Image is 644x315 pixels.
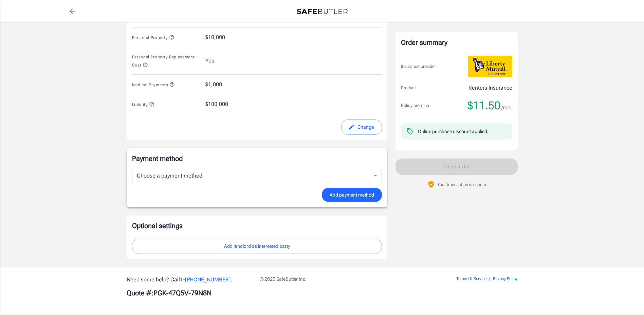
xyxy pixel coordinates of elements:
img: Liberty Mutual [468,56,512,77]
span: $10,000 [205,33,225,41]
button: edit [341,119,382,135]
span: Personal Property [132,35,174,40]
span: | [489,276,490,281]
span: /mo. [501,103,512,112]
button: Personal Property Replacement Cost [132,53,200,69]
span: $11.50 [467,99,500,112]
span: $1,000 [205,80,222,89]
span: Yes [205,57,214,65]
div: Order summary [401,37,512,48]
a: 1-[PHONE_NUMBER] [180,276,231,283]
span: Liability [132,102,155,107]
span: Personal Property Replacement Cost [132,55,195,68]
b: Quote #: PGK-47Q5V-79N8N [127,289,211,297]
p: Need some help? Call . [127,276,252,284]
p: Payment method [132,154,382,163]
span: Add payment method [330,191,374,199]
p: Insurance provider [401,63,436,70]
p: © 2025 SafeButler Inc. [260,276,418,282]
p: Optional settings [132,221,382,230]
p: Policy premium [401,102,430,109]
span: Medical Payments [132,82,175,87]
p: Your transaction is secure [437,181,486,188]
button: Personal Property [132,33,174,41]
a: Privacy Policy [493,276,518,281]
p: Product [401,85,416,91]
a: Terms Of Service [456,276,486,281]
a: back to quotes [66,4,79,18]
button: Liability [132,100,155,108]
button: Add payment method [322,188,382,202]
div: Online purchase discount applied. [418,128,489,135]
img: Back to quotes [297,9,348,14]
button: Add landlord as interested party [132,239,382,254]
p: Renters Insurance [468,84,512,92]
span: $100,000 [205,100,228,108]
button: Medical Payments [132,80,175,89]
